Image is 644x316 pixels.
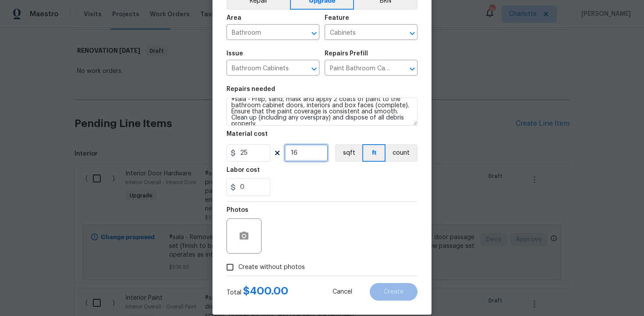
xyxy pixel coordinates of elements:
[325,15,349,21] h5: Feature
[308,27,320,40] button: Open
[226,287,288,297] div: Total
[333,289,352,295] span: Cancel
[406,27,418,40] button: Open
[226,86,275,92] h5: Repairs needed
[318,283,366,301] button: Cancel
[362,144,386,162] button: ft
[226,98,418,126] textarea: #sala - Prep, sand, mask and apply 2 coats of paint to the bathroom cabinet doors, interiors and ...
[226,51,243,57] h5: Issue
[226,167,260,173] h5: Labor cost
[386,144,418,162] button: count
[238,263,305,272] span: Create without photos
[226,131,268,137] h5: Material cost
[325,51,368,57] h5: Repairs Prefill
[370,283,418,301] button: Create
[226,15,241,21] h5: Area
[308,63,320,75] button: Open
[406,63,418,75] button: Open
[335,144,362,162] button: sqft
[384,289,403,295] span: Create
[226,207,248,213] h5: Photos
[243,286,288,296] span: $ 400.00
